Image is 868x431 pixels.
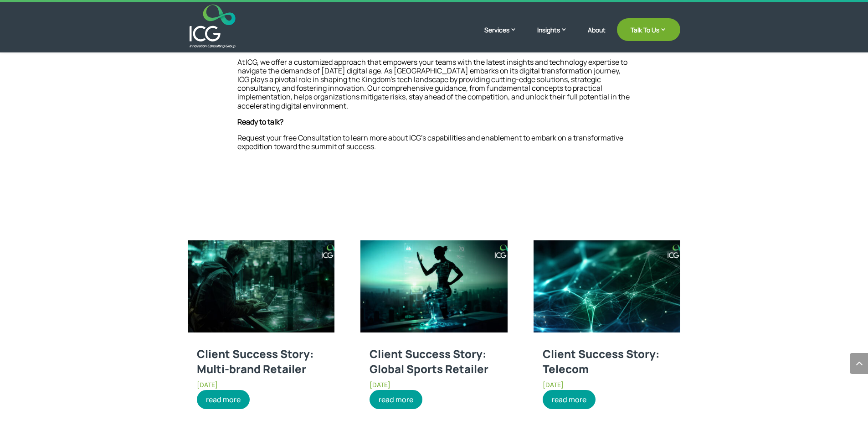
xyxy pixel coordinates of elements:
[360,240,507,332] img: Client Success Story: Global Sports Retailer
[188,201,318,223] span: You may also like
[617,18,680,41] a: Talk To Us
[534,240,680,332] img: Client Success Story: Telecom
[543,380,564,389] span: [DATE]
[237,134,631,151] p: Request your free Consultation to learn more about ICG’s capabilities and enablement to embark on...
[197,346,314,377] a: Client Success Story: Multi-brand Retailer
[543,346,660,377] a: Client Success Story: Telecom
[370,380,390,389] span: [DATE]
[537,25,576,48] a: Insights
[370,390,422,409] a: read more
[543,390,596,409] a: read more
[188,240,334,332] img: Client Success Story: Multi-brand Retailer
[237,58,631,118] p: At ICG, we offer a customized approach that empowers your teams with the latest insights and tech...
[822,387,868,431] iframe: Chat Widget
[484,25,526,48] a: Services
[190,5,236,48] img: ICG
[370,346,488,377] a: Client Success Story: Global Sports Retailer
[197,390,250,409] a: read more
[237,117,283,127] strong: Ready to talk?
[197,380,218,389] span: [DATE]
[588,26,606,48] a: About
